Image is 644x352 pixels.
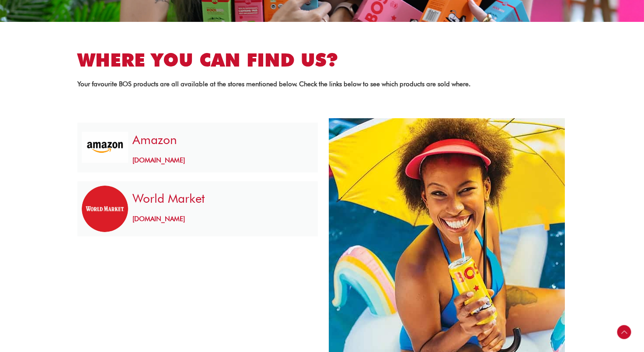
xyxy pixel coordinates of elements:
[77,81,567,88] p: Your favourite BOS products are all available at the stores mentioned below. Check the links belo...
[132,156,185,164] a: [DOMAIN_NAME]
[132,131,309,148] h3: Amazon
[132,215,185,223] a: [DOMAIN_NAME]
[132,191,205,206] a: World Market
[77,48,567,72] h2: Where you can find us?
